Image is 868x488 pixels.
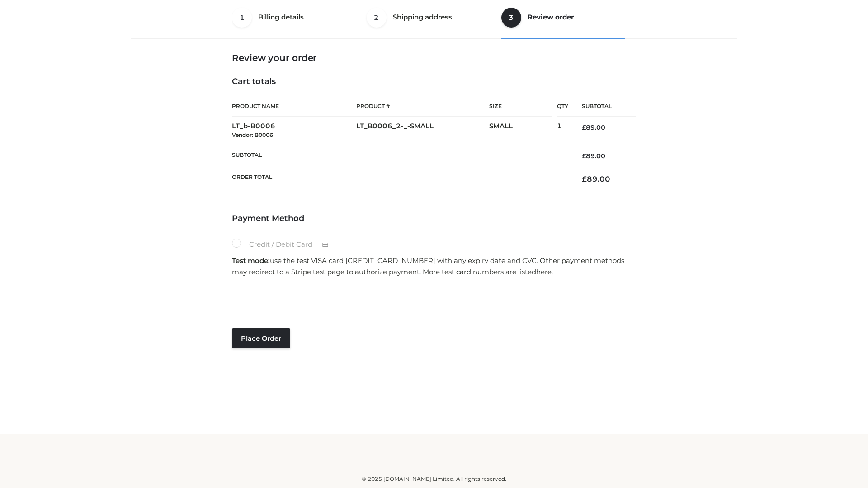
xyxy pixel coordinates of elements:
p: use the test VISA card [CREDIT_CARD_NUMBER] with any expiry date and CVC. Other payment methods m... [232,255,636,278]
label: Credit / Debit Card [232,239,338,250]
td: LT_B0006_2-_-SMALL [356,117,489,145]
small: Vendor: B0006 [232,131,273,138]
h4: Cart totals [232,77,636,87]
th: Product Name [232,96,356,117]
h3: Review your order [232,52,636,63]
strong: Test mode: [232,256,270,265]
bdi: 89.00 [582,174,610,183]
img: Credit / Debit Card [317,239,334,250]
span: £ [582,174,587,183]
iframe: Secure payment input frame [230,281,634,314]
td: 1 [557,117,568,145]
th: Subtotal [568,96,636,117]
th: Product # [356,96,489,117]
th: Qty [557,96,568,117]
span: £ [582,152,586,160]
bdi: 89.00 [582,123,605,131]
td: SMALL [489,117,557,145]
bdi: 89.00 [582,152,605,160]
h4: Payment Method [232,214,636,224]
div: © 2025 [DOMAIN_NAME] Limited. All rights reserved. [134,474,734,483]
th: Order Total [232,167,568,191]
a: here [536,267,552,276]
th: Size [489,96,552,117]
span: £ [582,123,586,131]
th: Subtotal [232,145,568,167]
button: Place order [232,328,290,348]
td: LT_b-B0006 [232,117,356,145]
